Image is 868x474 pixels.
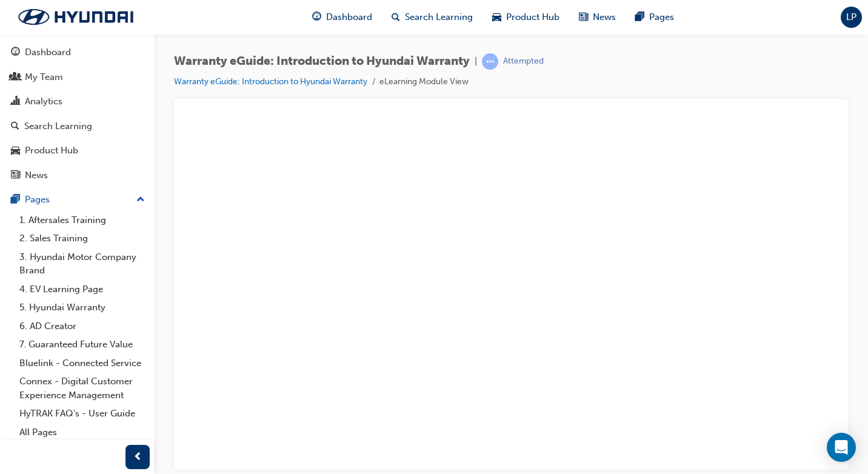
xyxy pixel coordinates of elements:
[24,119,92,133] div: Search Learning
[6,4,145,30] img: Trak
[15,317,150,336] a: 6. AD Creator
[25,95,62,108] div: Analytics
[482,53,498,70] span: learningRecordVerb_ATTEMPT-icon
[579,10,588,25] span: news-icon
[174,76,367,87] a: Warranty eGuide: Introduction to Hyundai Warranty
[5,139,150,162] a: Product Hub
[492,10,501,25] span: car-icon
[15,354,150,373] a: Bluelink - Connected Service
[15,404,150,423] a: HyTRAK FAQ's - User Guide
[11,170,20,181] span: news-icon
[312,10,321,25] span: guage-icon
[25,144,78,158] div: Product Hub
[15,280,150,299] a: 4. EV Learning Page
[5,164,150,187] a: News
[827,433,856,462] div: Open Intercom Messenger
[15,335,150,354] a: 7. Guaranteed Future Value
[25,70,63,84] div: My Team
[5,115,150,138] a: Search Learning
[506,10,559,24] span: Product Hub
[475,55,477,68] span: |
[405,10,473,24] span: Search Learning
[392,10,400,25] span: search-icon
[5,90,150,113] a: Analytics
[11,195,20,205] span: pages-icon
[136,192,145,208] span: up-icon
[326,10,372,24] span: Dashboard
[5,189,150,211] button: Pages
[626,5,684,30] a: pages-iconPages
[482,5,569,30] a: car-iconProduct Hub
[15,372,150,404] a: Connex - Digital Customer Experience Management
[11,96,20,107] span: chart-icon
[649,10,674,24] span: Pages
[379,75,469,89] li: eLearning Module View
[11,145,20,156] span: car-icon
[569,5,626,30] a: news-iconNews
[846,10,856,24] span: LP
[5,39,150,189] button: DashboardMy TeamAnalyticsSearch LearningProduct HubNews
[174,55,470,68] span: Warranty eGuide: Introduction to Hyundai Warranty
[5,66,150,88] a: My Team
[11,121,19,132] span: search-icon
[15,423,150,442] a: All Pages
[25,169,48,182] div: News
[5,41,150,64] a: Dashboard
[15,229,150,248] a: 2. Sales Training
[15,211,150,230] a: 1. Aftersales Training
[15,248,150,280] a: 3. Hyundai Motor Company Brand
[11,72,20,83] span: people-icon
[841,7,862,28] button: LP
[25,45,71,59] div: Dashboard
[635,10,644,25] span: pages-icon
[25,193,50,207] div: Pages
[11,47,20,58] span: guage-icon
[593,10,616,24] span: News
[382,5,482,30] a: search-iconSearch Learning
[15,298,150,317] a: 5. Hyundai Warranty
[133,450,142,465] span: prev-icon
[302,5,382,30] a: guage-iconDashboard
[503,56,544,67] div: Attempted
